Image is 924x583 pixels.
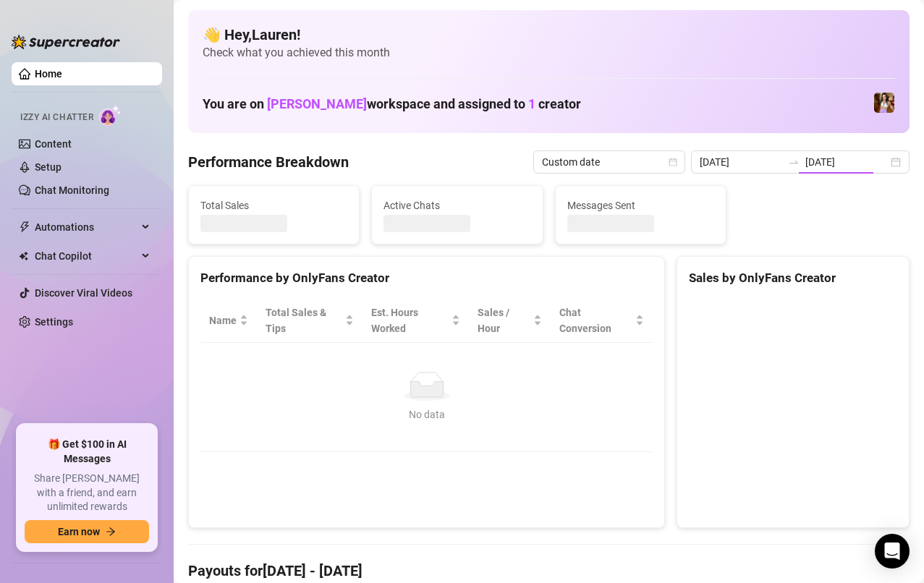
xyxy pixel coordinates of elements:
img: AI Chatter [99,105,122,126]
a: Setup [35,161,62,173]
span: Sales / Hour [478,305,530,336]
input: End date [805,154,888,170]
button: Earn nowarrow-right [25,520,149,543]
th: Chat Conversion [551,299,653,343]
span: Chat Conversion [559,305,632,336]
th: Sales / Hour [469,299,551,343]
span: Name [209,312,237,328]
span: Total Sales [200,197,347,213]
a: Discover Viral Videos [35,287,132,299]
div: No data [215,407,638,422]
span: Share [PERSON_NAME] with a friend, and earn unlimited rewards [25,472,149,514]
h1: You are on workspace and assigned to creator [203,96,581,112]
span: [PERSON_NAME] [267,96,367,111]
div: Sales by OnlyFans Creator [689,268,897,288]
a: Settings [35,316,73,328]
span: Automations [35,216,137,239]
span: swap-right [788,156,800,168]
span: Messages Sent [567,197,714,213]
span: Chat Copilot [35,244,137,268]
span: thunderbolt [19,221,30,233]
span: Earn now [58,526,100,537]
span: 🎁 Get $100 in AI Messages [25,438,149,466]
th: Total Sales & Tips [257,299,363,343]
a: Content [35,138,72,150]
span: Active Chats [383,197,530,213]
div: Est. Hours Worked [371,305,449,336]
img: logo-BBDzfeDw.svg [12,35,120,49]
a: Chat Monitoring [35,184,109,196]
h4: 👋 Hey, Lauren ! [203,25,895,45]
span: 1 [528,96,535,111]
h4: Payouts for [DATE] - [DATE] [188,561,910,581]
div: Open Intercom Messenger [875,534,910,569]
th: Name [200,299,257,343]
img: Elena [874,93,894,113]
span: calendar [669,158,677,166]
span: Check what you achieved this month [203,45,895,61]
h4: Performance Breakdown [188,152,349,172]
img: Chat Copilot [19,251,28,261]
a: Home [35,68,62,80]
span: Custom date [542,151,677,173]
span: Izzy AI Chatter [20,111,93,124]
input: Start date [700,154,782,170]
span: Total Sales & Tips [266,305,342,336]
div: Performance by OnlyFans Creator [200,268,653,288]
span: arrow-right [106,527,116,537]
span: to [788,156,800,168]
